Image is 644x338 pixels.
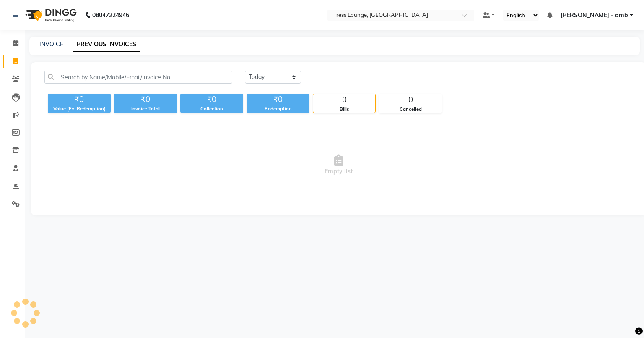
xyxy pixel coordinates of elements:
[247,94,309,105] div: ₹0
[180,105,243,113] div: Collection
[313,94,375,106] div: 0
[114,94,177,105] div: ₹0
[561,11,628,20] span: [PERSON_NAME] - amb
[379,94,441,106] div: 0
[48,94,111,105] div: ₹0
[313,106,375,113] div: Bills
[73,37,140,52] a: PREVIOUS INVOICES
[48,105,111,113] div: Value (Ex. Redemption)
[180,94,243,105] div: ₹0
[44,71,232,84] input: Search by Name/Mobile/Email/Invoice No
[21,3,79,27] img: logo
[379,106,441,113] div: Cancelled
[114,105,177,113] div: Invoice Total
[44,123,633,207] span: Empty list
[39,40,63,48] a: INVOICE
[92,3,129,27] b: 08047224946
[247,105,309,113] div: Redemption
